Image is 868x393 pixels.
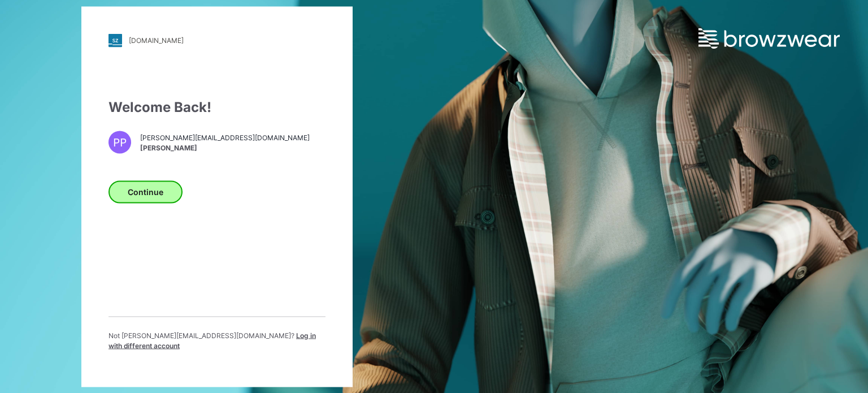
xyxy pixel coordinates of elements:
img: browzwear-logo.e42bd6dac1945053ebaf764b6aa21510.svg [698,28,840,49]
span: [PERSON_NAME] [140,143,310,153]
div: [DOMAIN_NAME] [129,36,184,45]
a: [DOMAIN_NAME] [108,33,325,47]
span: [PERSON_NAME][EMAIL_ADDRESS][DOMAIN_NAME] [140,133,310,143]
div: PP [108,131,131,153]
img: stylezone-logo.562084cfcfab977791bfbf7441f1a819.svg [108,33,122,47]
button: Continue [108,180,183,203]
p: Not [PERSON_NAME][EMAIL_ADDRESS][DOMAIN_NAME] ? [108,330,325,351]
div: Welcome Back! [108,97,325,117]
